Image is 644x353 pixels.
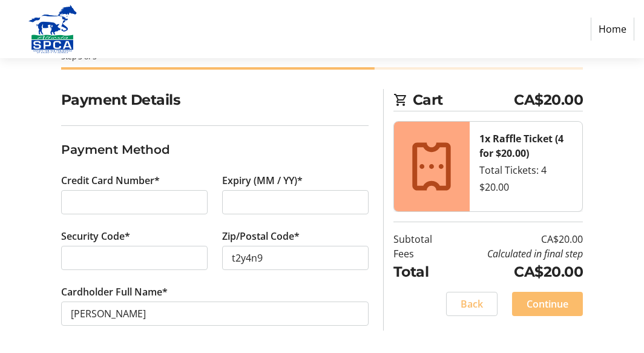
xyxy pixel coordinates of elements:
input: Card Holder Name [61,302,369,326]
a: Home [591,18,634,41]
button: Continue [512,292,583,316]
h3: Payment Method [61,140,369,159]
iframe: Secure expiration date input frame [232,195,359,209]
label: Expiry (MM / YY)* [222,173,303,188]
td: Calculated in final step [448,246,583,261]
button: Back [446,292,498,316]
td: CA$20.00 [448,232,583,246]
td: Subtotal [393,232,448,246]
div: $20.00 [479,180,573,194]
td: Fees [393,246,448,261]
strong: 1x Raffle Ticket (4 for $20.00) [479,132,563,160]
td: CA$20.00 [448,261,583,282]
td: Total [393,261,448,282]
span: Cart [413,89,514,110]
label: Security Code* [61,229,130,243]
label: Cardholder Full Name* [61,285,168,299]
span: Back [461,297,483,311]
h2: Payment Details [61,89,369,110]
span: CA$20.00 [514,89,583,110]
iframe: Secure card number input frame [71,195,198,209]
span: Continue [527,297,568,311]
div: Total Tickets: 4 [479,163,573,177]
iframe: Secure CVC input frame [71,251,198,265]
img: Alberta SPCA's Logo [10,5,96,53]
input: Zip/Postal Code [222,246,369,270]
label: Credit Card Number* [61,173,160,188]
label: Zip/Postal Code* [222,229,300,243]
